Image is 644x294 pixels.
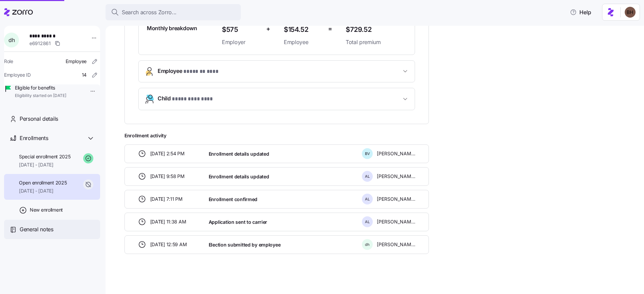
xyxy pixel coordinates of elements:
span: [DATE] 2:54 PM [150,150,185,157]
span: $729.52 [346,24,407,35]
span: $154.52 [284,24,323,35]
span: $575 [222,24,261,35]
span: Election submitted by employee [209,241,281,248]
span: Total premium [346,38,407,46]
span: 14 [82,72,87,78]
span: Application sent to carrier [209,219,267,226]
span: Enrollment details updated [209,151,269,157]
span: Enrollment confirmed [209,196,257,203]
span: d h [365,243,370,247]
span: New enrollment [30,207,63,213]
span: [DATE] - [DATE] [19,161,71,168]
span: Search across Zorro... [122,8,177,17]
span: Child [158,94,215,103]
span: Employee [158,67,220,76]
img: c3c218ad70e66eeb89914ccc98a2927c [625,7,636,18]
span: Personal details [20,115,58,123]
span: Special enrollment 2025 [19,153,71,160]
span: Employee ID [4,72,31,78]
span: Open enrollment 2025 [19,179,67,186]
span: [PERSON_NAME] [377,196,415,202]
span: Employer [222,38,261,46]
span: [DATE] 11:38 AM [150,218,186,225]
span: = [328,24,332,34]
span: A L [365,197,370,201]
span: A L [365,220,370,224]
span: Employee [66,58,87,65]
span: + [266,24,270,34]
span: Enrollments [20,134,48,142]
span: [PERSON_NAME] [377,150,415,157]
button: Search across Zorro... [106,4,241,20]
span: [DATE] - [DATE] [19,188,67,194]
span: Help [570,8,591,16]
button: Help [565,5,597,19]
span: Monthly breakdown [147,24,197,33]
span: General notes [20,225,53,234]
span: B V [365,152,370,156]
span: [PERSON_NAME] [377,241,415,248]
span: [PERSON_NAME] [377,218,415,225]
span: Enrollment details updated [209,173,269,180]
span: Enrollment activity [124,132,429,139]
span: e6912861 [29,40,51,47]
span: Eligible for benefits [15,84,66,91]
span: Eligibility started on [DATE] [15,93,66,99]
span: Role [4,58,13,65]
span: [DATE] 12:59 AM [150,241,187,248]
span: A L [365,175,370,178]
span: d h [8,37,15,43]
span: [PERSON_NAME] [377,173,415,180]
span: Employee [284,38,323,46]
span: [DATE] 7:11 PM [150,196,183,202]
span: [DATE] 9:58 PM [150,173,185,180]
